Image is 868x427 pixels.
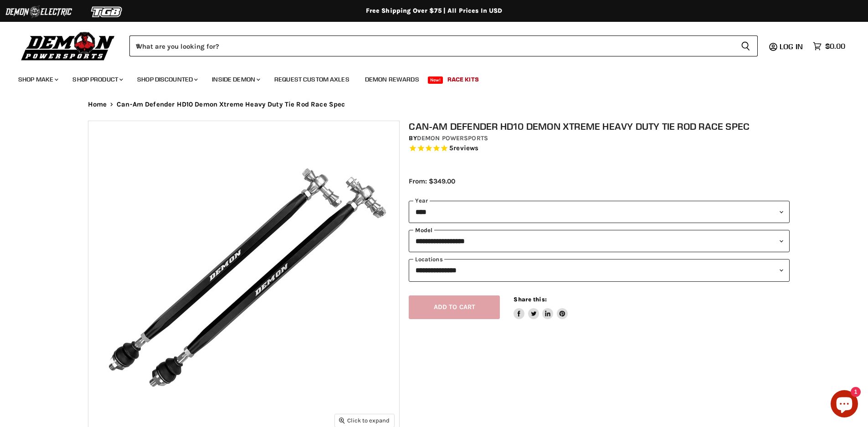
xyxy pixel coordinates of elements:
img: Demon Powersports [18,30,118,62]
span: Share this: [514,296,546,303]
span: 5 reviews [449,144,478,152]
h1: Can-Am Defender HD10 Demon Xtreme Heavy Duty Tie Rod Race Spec [409,121,790,132]
a: Home [88,101,107,108]
a: Request Custom Axles [267,70,356,89]
span: Click to expand [339,417,390,424]
input: When autocomplete results are available use up and down arrows to review and enter to select [129,36,734,56]
nav: Breadcrumbs [70,101,799,108]
a: Demon Powersports [417,134,488,142]
a: Shop Make [11,70,64,89]
div: Free Shipping Over $75 | All Prices In USD [70,7,799,15]
a: Shop Product [66,70,128,89]
a: Demon Rewards [358,70,426,89]
div: by [409,133,790,143]
select: modal-name [409,230,790,252]
span: Can-Am Defender HD10 Demon Xtreme Heavy Duty Tie Rod Race Spec [117,101,345,108]
inbox-online-store-chat: Shopify online store chat [828,390,861,420]
img: Demon Electric Logo 2 [5,3,73,20]
span: Log in [780,42,803,51]
select: year [409,201,790,223]
select: keys [409,259,790,281]
a: Log in [776,42,808,51]
span: From: $349.00 [409,177,455,185]
span: Rated 5.0 out of 5 stars 5 reviews [409,144,790,153]
span: New! [428,76,443,84]
a: $0.00 [808,40,850,53]
button: Search [734,36,758,56]
aside: Share this: [514,295,568,320]
img: TGB Logo 2 [73,3,141,20]
form: Product [129,36,758,56]
span: reviews [453,144,478,152]
button: Click to expand [335,414,394,427]
a: Inside Demon [205,70,266,89]
a: Race Kits [441,70,486,89]
ul: Main menu [11,66,843,89]
a: Shop Discounted [130,70,203,89]
span: $0.00 [825,42,845,51]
